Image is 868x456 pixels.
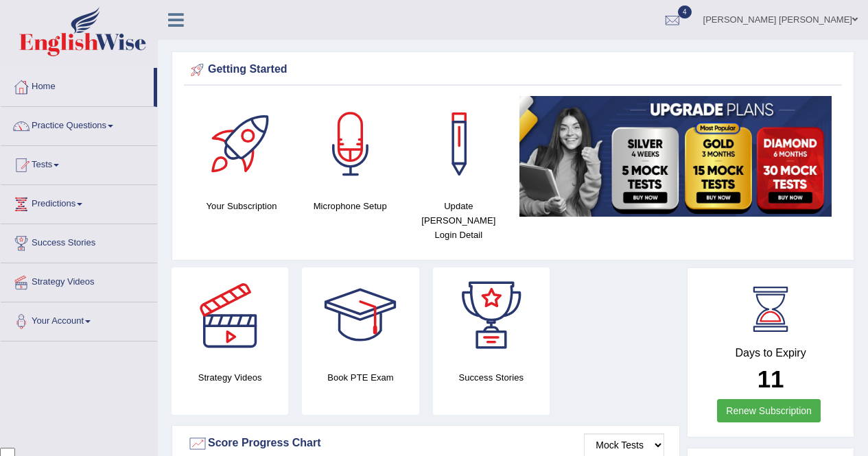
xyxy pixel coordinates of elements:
[187,60,838,80] div: Getting Started
[703,347,838,359] h4: Days to Expiry
[1,302,157,337] a: Your Account
[194,199,289,213] h4: Your Subscription
[1,107,157,141] a: Practice Questions
[519,96,832,217] img: small5.jpg
[187,433,664,454] div: Score Progress Chart
[678,5,692,19] span: 4
[172,370,288,385] h4: Strategy Videos
[717,399,821,422] a: Renew Subscription
[1,146,157,180] a: Tests
[1,185,157,219] a: Predictions
[411,199,506,242] h4: Update [PERSON_NAME] Login Detail
[1,263,157,298] a: Strategy Videos
[758,365,784,392] b: 11
[302,370,419,385] h4: Book PTE Exam
[303,199,397,213] h4: Microphone Setup
[433,370,550,385] h4: Success Stories
[1,68,154,102] a: Home
[1,224,157,259] a: Success Stories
